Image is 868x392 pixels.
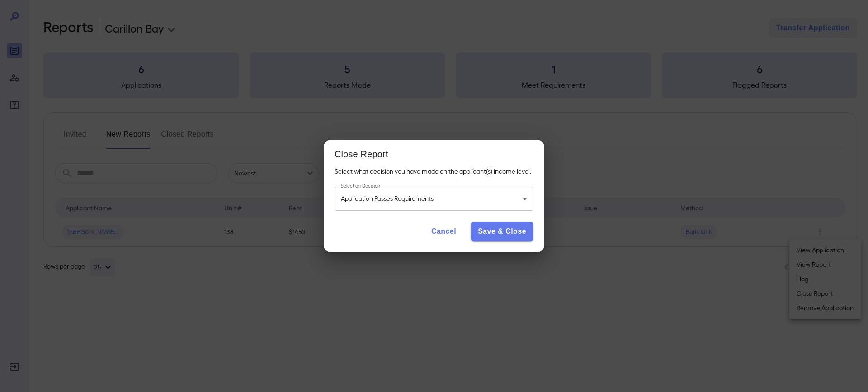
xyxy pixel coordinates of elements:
[424,222,463,241] button: Cancel
[471,222,533,241] button: Save & Close
[341,183,380,189] label: Select an Decision
[335,187,533,211] div: Application Passes Requirements
[335,167,533,176] p: Select what decision you have made on the applicant(s) income level.
[324,140,544,167] h2: Close Report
